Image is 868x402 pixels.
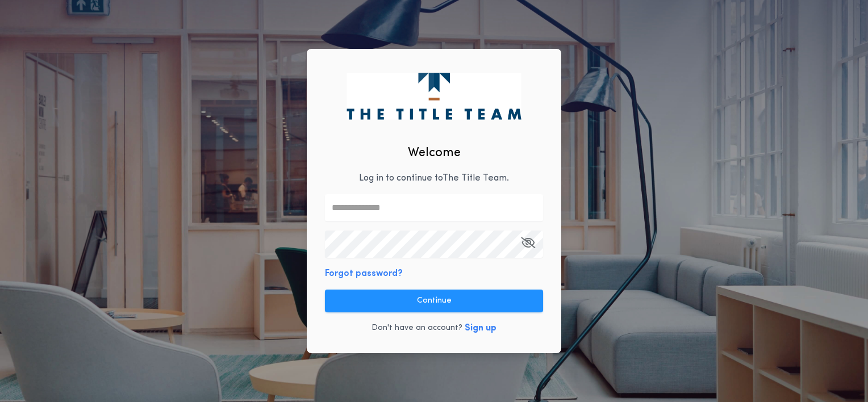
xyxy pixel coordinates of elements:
p: Log in to continue to The Title Team . [359,171,509,185]
img: logo [347,73,521,119]
p: Don't have an account? [372,323,462,334]
button: Continue [325,290,543,312]
button: Sign up [465,321,496,335]
button: Forgot password? [325,267,403,280]
h2: Welcome [408,144,461,162]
